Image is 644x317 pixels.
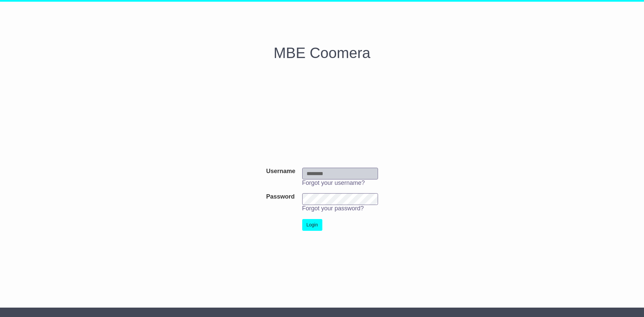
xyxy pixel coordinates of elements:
[302,205,364,212] a: Forgot your password?
[302,219,322,231] button: Login
[154,45,490,61] h1: MBE Coomera
[266,193,294,201] label: Password
[266,168,295,175] label: Username
[302,179,365,186] a: Forgot your username?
